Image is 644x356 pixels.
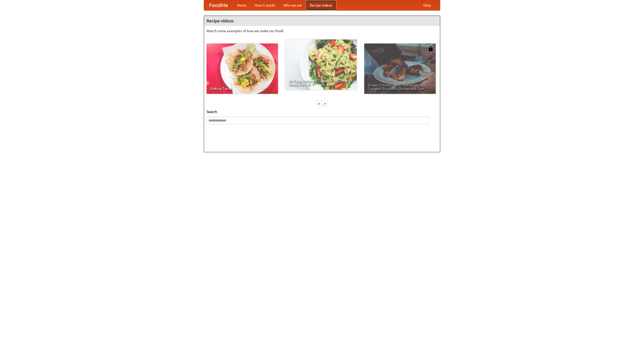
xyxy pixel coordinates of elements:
h5: Search [207,109,437,114]
span: An Easy, Summery Tomato Pasta That's Ready for Fall [289,79,353,86]
a: An Easy, Summery Tomato Pasta That's Ready for Fall [285,39,357,90]
a: Help [419,0,435,10]
img: 483408.png [428,46,433,51]
div: « [317,100,321,107]
a: How it works [251,0,279,10]
span: Making Tacos [210,87,274,90]
a: Recipe videos [306,0,336,10]
h4: Recipe videos [204,16,440,26]
a: FoodMe [204,0,233,10]
a: Making Tacos [207,44,278,94]
p: Watch some examples of how we make our food! [207,28,437,33]
a: Who we are [279,0,306,10]
a: Home [233,0,251,10]
div: » [323,100,327,107]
